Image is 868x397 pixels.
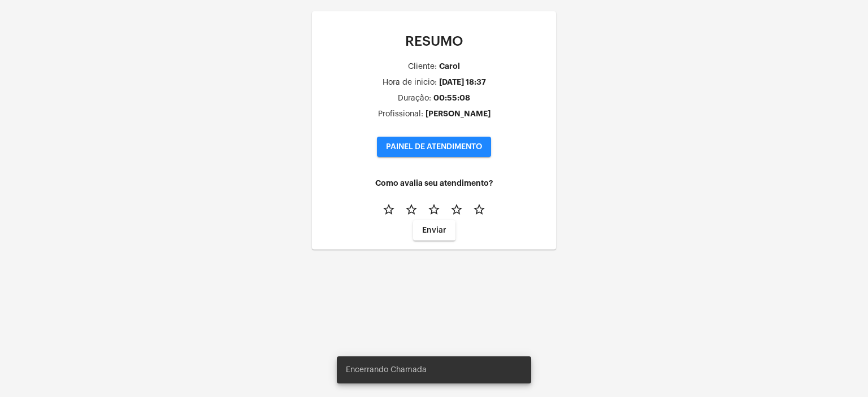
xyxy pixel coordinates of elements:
span: Enviar [422,226,446,234]
span: Encerrando Chamada [346,364,427,376]
div: Cliente: [408,63,437,71]
mat-icon: star_border [405,203,418,216]
mat-icon: star_border [450,203,463,216]
button: PAINEL DE ATENDIMENTO [377,137,491,157]
mat-icon: star_border [382,203,396,216]
div: [PERSON_NAME] [426,110,491,118]
mat-icon: star_border [472,203,486,216]
div: Profissional: [378,110,423,119]
mat-icon: star_border [427,203,441,216]
div: 00:55:08 [433,94,470,102]
button: Enviar [413,220,455,241]
div: Duração: [398,94,431,103]
div: [DATE] 18:37 [439,78,486,86]
span: PAINEL DE ATENDIMENTO [386,143,482,151]
p: RESUMO [321,34,547,49]
h4: Como avalia seu atendimento? [321,179,547,187]
div: Hora de inicio: [383,78,437,87]
div: Carol [439,62,460,71]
